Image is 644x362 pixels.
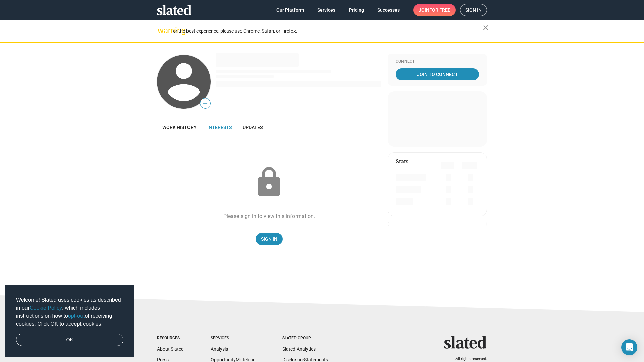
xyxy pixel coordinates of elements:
span: Sign in [465,4,482,16]
div: Services [211,336,256,341]
div: For the best experience, please use Chrome, Safari, or Firefox. [170,26,483,36]
a: Joinfor free [413,4,456,16]
div: Please sign in to view this information. [223,213,315,220]
span: Welcome! Slated uses cookies as described in our , which includes instructions on how to of recei... [16,296,123,328]
mat-icon: lock [252,166,286,199]
div: Connect [396,59,479,64]
a: Sign In [256,233,283,245]
div: Open Intercom Messenger [621,339,637,355]
a: Our Platform [271,4,309,16]
a: Interests [202,119,237,135]
span: Pricing [349,4,364,16]
a: Services [312,4,341,16]
span: Sign In [261,233,277,245]
mat-card-title: Stats [396,158,408,165]
span: Interests [207,125,232,130]
a: Work history [157,119,202,135]
span: for free [429,4,450,16]
a: Successes [372,4,405,16]
span: Successes [377,4,400,16]
a: Cookie Policy [30,305,62,311]
div: cookieconsent [5,285,134,357]
span: Our Platform [276,4,304,16]
a: Analysis [211,346,228,352]
span: — [200,99,210,108]
a: Sign in [460,4,487,16]
span: Work history [162,125,197,130]
a: Updates [237,119,268,135]
a: Pricing [343,4,369,16]
mat-icon: close [482,24,490,32]
a: dismiss cookie message [16,334,123,346]
a: About Slated [157,346,184,352]
span: Join To Connect [397,68,478,80]
span: Updates [243,125,263,130]
a: Slated Analytics [282,346,316,352]
a: opt-out [68,313,85,319]
div: Resources [157,336,184,341]
a: Join To Connect [396,68,479,80]
div: Slated Group [282,336,328,341]
span: Join [419,4,450,16]
span: Services [317,4,335,16]
mat-icon: warning [158,26,166,35]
